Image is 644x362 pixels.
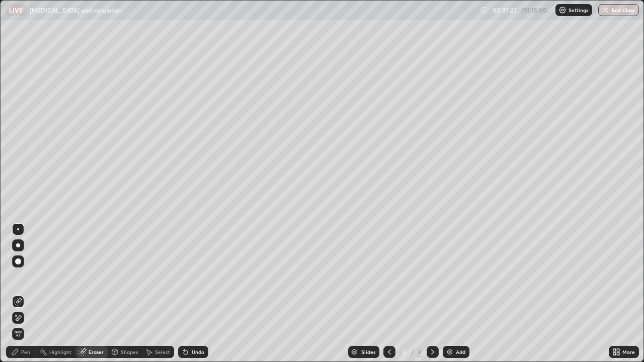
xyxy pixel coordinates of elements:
span: Erase all [13,331,24,337]
div: 3 [399,349,410,355]
button: End Class [598,4,639,16]
img: add-slide-button [446,348,454,356]
p: [MEDICAL_DATA] and circulation [30,6,122,14]
div: Shapes [121,349,138,354]
div: More [622,349,635,354]
img: class-settings-icons [558,6,567,14]
div: 3 [417,347,423,356]
div: Pen [21,349,30,354]
div: Highlight [49,349,71,354]
div: / [412,349,415,355]
div: Slides [361,349,375,354]
img: end-class-cross [602,6,610,14]
p: LIVE [9,6,23,14]
div: Add [456,349,465,354]
div: Eraser [89,349,104,354]
p: Settings [569,8,588,13]
div: Select [155,349,170,354]
div: Undo [192,349,204,354]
